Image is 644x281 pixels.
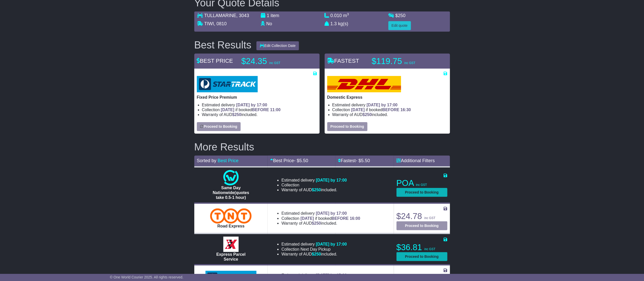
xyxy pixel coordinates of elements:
[197,58,233,64] span: BEST PRICE
[316,242,347,246] span: [DATE] by 17:00
[338,21,348,26] span: kg(s)
[235,112,241,117] span: 250
[210,208,252,224] img: TNT Domestic: Road Express
[197,122,241,131] button: Proceed to Booking
[367,103,398,107] span: [DATE] by 17:00
[223,170,239,185] img: One World Courier: Same Day Nationwide(quotes take 0.5-1 hour)
[314,252,321,256] span: 250
[361,158,370,163] span: 5.50
[327,122,367,131] button: Proceed to Booking
[281,187,347,192] li: Warranty of AUD included.
[266,21,272,26] span: No
[314,221,321,225] span: 250
[218,158,239,163] a: Best Price
[331,13,342,18] span: 0.010
[217,224,245,228] span: Road Express
[396,178,447,188] p: POA
[270,158,308,163] a: Best Price- $5.50
[281,242,347,247] li: Estimated delivery
[192,39,254,50] div: Best Results
[332,112,447,117] li: Warranty of AUD included.
[252,108,269,112] span: BEFORE
[388,21,411,30] button: Edit quote
[202,103,317,107] li: Estimated delivery
[398,13,406,18] span: 250
[332,216,349,221] span: BEFORE
[382,108,400,112] span: BEFORE
[267,13,269,18] span: 1
[396,158,435,163] a: Additional Filters
[396,221,447,230] button: Proceed to Booking
[269,61,280,65] span: inc GST
[404,61,415,65] span: inc GST
[356,158,370,163] span: - $
[363,112,372,117] span: $
[401,108,411,112] span: 16:30
[300,216,360,221] span: if booked
[236,13,249,18] span: , 3043
[256,41,299,50] button: Edit Collection Date
[197,158,216,163] span: Sorted by
[281,183,347,187] li: Collection
[327,76,401,92] img: DHL: Domestic Express
[343,13,349,18] span: m
[241,56,305,66] p: $24.35
[347,12,349,16] sup: 3
[312,188,321,192] span: $
[270,108,281,112] span: 11:00
[350,216,360,221] span: 16:00
[327,95,447,100] p: Domestic Express
[338,158,370,163] a: Fastest- $5.50
[232,112,241,117] span: $
[216,252,246,261] span: Express Parcel Service
[202,112,317,117] li: Warranty of AUD included.
[294,158,308,163] span: - $
[351,108,411,112] span: if booked
[204,13,236,18] span: TULLAMARINE
[202,107,317,112] li: Collection
[281,273,360,278] li: Estimated delivery
[197,76,258,92] img: StarTrack: Fixed Price Premium
[281,247,347,252] li: Collection
[424,247,435,251] span: inc GST
[316,273,347,277] span: [DATE] by 17:00
[312,221,321,225] span: $
[281,221,360,226] li: Warranty of AUD included.
[327,58,359,64] span: FASTEST
[395,13,406,18] span: $
[223,237,239,252] img: Border Express: Express Parcel Service
[221,108,280,112] span: if booked
[271,13,279,18] span: item
[197,95,317,100] p: Fixed Price Premium
[312,252,321,256] span: $
[281,216,360,221] li: Collection
[316,211,347,215] span: [DATE] by 17:00
[204,21,214,26] span: TIWI
[332,103,447,107] li: Estimated delivery
[332,107,447,112] li: Collection
[314,188,321,192] span: 250
[331,21,337,26] span: 1.3
[372,56,435,66] p: $119.75
[396,242,447,252] p: $36.81
[424,216,435,220] span: inc GST
[281,252,347,257] li: Warranty of AUD included.
[351,108,365,112] span: [DATE]
[214,21,227,26] span: , 0810
[396,188,447,197] button: Proceed to Booking
[299,158,308,163] span: 5.50
[236,103,267,107] span: [DATE] by 17:00
[110,275,184,279] span: © One World Courier 2025. All rights reserved.
[396,252,447,261] button: Proceed to Booking
[300,247,331,251] span: Next Day Pickup
[281,211,360,216] li: Estimated delivery
[316,178,347,182] span: [DATE] by 17:00
[365,112,372,117] span: 250
[281,178,347,183] li: Estimated delivery
[194,141,450,152] h2: More Results
[396,211,447,221] p: $24.78
[221,108,234,112] span: [DATE]
[416,183,427,187] span: inc GST
[213,186,249,200] span: Same Day Nationwide(quotes take 0.5-1 hour)
[300,216,314,221] span: [DATE]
